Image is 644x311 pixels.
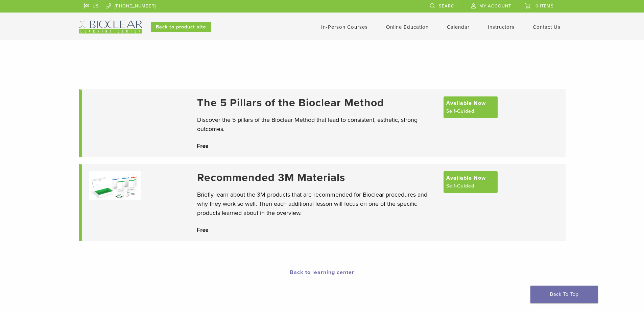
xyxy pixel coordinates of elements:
a: Contact Us [533,24,560,30]
span: Search [439,3,458,9]
a: Online Education [386,24,429,30]
a: Instructors [488,24,515,30]
img: Bioclear [79,21,142,34]
span: My Account [479,3,511,9]
a: Available Now Self-Guided [444,96,498,118]
span: Free [197,143,209,149]
a: Available Now Self-Guided [444,171,498,193]
a: Calendar [447,24,470,30]
span: 0 items [535,3,554,9]
span: Self-Guided [446,107,474,115]
span: Self-Guided [446,182,474,190]
a: Recommended 3M Materials [197,171,437,184]
p: Briefly learn about the 3M products that are recommended for Bioclear procedures and why they wor... [197,190,437,218]
span: Available Now [446,99,486,107]
span: Free [197,227,209,233]
a: In-Person Courses [321,24,368,30]
a: Back to product site [151,22,211,32]
a: The 5 Pillars of the Bioclear Method [197,96,437,109]
span: Available Now [446,174,486,182]
p: Discover the 5 pillars of the Bioclear Method that lead to consistent, esthetic, strong outcomes. [197,115,437,134]
a: Back to learning center [290,269,354,276]
a: Back To Top [530,286,598,303]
